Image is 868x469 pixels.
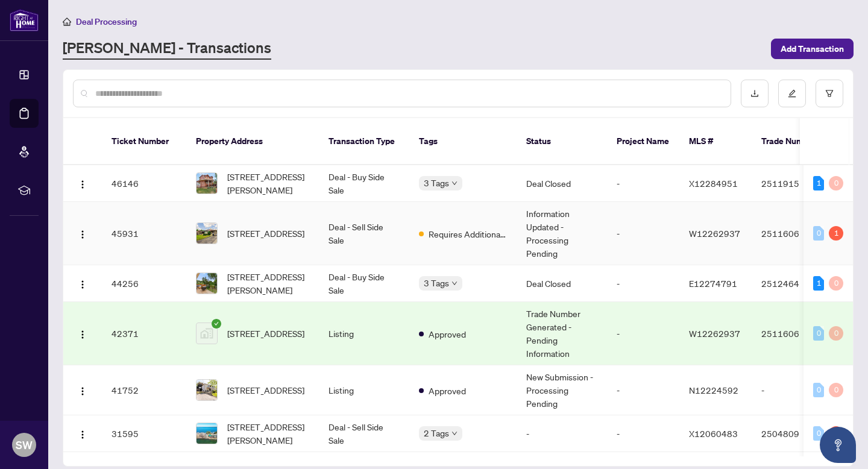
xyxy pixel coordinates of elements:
[829,276,843,291] div: 0
[73,380,92,400] button: Logo
[517,265,607,302] td: Deal Closed
[741,80,769,107] button: download
[825,89,834,98] span: filter
[813,383,824,397] div: 0
[197,173,217,194] img: thumbnail-img
[424,276,449,290] span: 3 Tags
[813,426,824,441] div: 0
[689,428,738,439] span: X12060483
[102,415,186,452] td: 31595
[227,327,304,340] span: [STREET_ADDRESS]
[227,170,309,197] span: [STREET_ADDRESS][PERSON_NAME]
[102,265,186,302] td: 44256
[689,385,738,395] span: N12224592
[227,420,309,447] span: [STREET_ADDRESS][PERSON_NAME]
[607,365,679,415] td: -
[78,230,87,239] img: Logo
[752,415,836,452] td: 2504809
[607,265,679,302] td: -
[197,223,217,244] img: thumbnail-img
[319,118,409,165] th: Transaction Type
[689,228,740,239] span: W12262937
[451,180,458,186] span: down
[319,165,409,202] td: Deal - Buy Side Sale
[429,227,507,241] span: Requires Additional Docs
[227,383,304,397] span: [STREET_ADDRESS]
[752,118,836,165] th: Trade Number
[197,323,217,344] img: thumbnail-img
[517,202,607,265] td: Information Updated - Processing Pending
[451,430,458,436] span: down
[429,327,466,341] span: Approved
[778,80,806,107] button: edit
[63,38,271,60] a: [PERSON_NAME] - Transactions
[197,273,217,294] img: thumbnail-img
[689,278,737,289] span: E12274791
[319,202,409,265] td: Deal - Sell Side Sale
[816,80,843,107] button: filter
[319,415,409,452] td: Deal - Sell Side Sale
[829,226,843,241] div: 1
[197,423,217,444] img: thumbnail-img
[227,270,309,297] span: [STREET_ADDRESS][PERSON_NAME]
[186,118,319,165] th: Property Address
[73,274,92,293] button: Logo
[78,280,87,289] img: Logo
[752,202,836,265] td: 2511606
[424,176,449,190] span: 3 Tags
[102,302,186,365] td: 42371
[78,430,87,439] img: Logo
[607,302,679,365] td: -
[813,326,824,341] div: 0
[319,365,409,415] td: Listing
[73,424,92,443] button: Logo
[820,427,856,463] button: Open asap
[788,89,796,98] span: edit
[752,365,836,415] td: -
[102,202,186,265] td: 45931
[10,9,39,31] img: logo
[319,265,409,302] td: Deal - Buy Side Sale
[517,118,607,165] th: Status
[771,39,854,59] button: Add Transaction
[607,165,679,202] td: -
[78,180,87,189] img: Logo
[813,276,824,291] div: 1
[517,302,607,365] td: Trade Number Generated - Pending Information
[429,384,466,397] span: Approved
[212,319,221,329] span: check-circle
[689,328,740,339] span: W12262937
[607,202,679,265] td: -
[102,118,186,165] th: Ticket Number
[16,436,33,453] span: SW
[409,118,517,165] th: Tags
[829,426,843,441] div: 2
[752,265,836,302] td: 2512464
[102,365,186,415] td: 41752
[813,176,824,190] div: 1
[829,326,843,341] div: 0
[607,415,679,452] td: -
[102,165,186,202] td: 46146
[752,302,836,365] td: 2511606
[197,380,217,400] img: thumbnail-img
[689,178,738,189] span: X12284951
[607,118,679,165] th: Project Name
[781,39,844,58] span: Add Transaction
[829,383,843,397] div: 0
[78,330,87,339] img: Logo
[517,365,607,415] td: New Submission - Processing Pending
[679,118,752,165] th: MLS #
[73,324,92,343] button: Logo
[73,224,92,243] button: Logo
[750,89,759,98] span: download
[517,165,607,202] td: Deal Closed
[73,174,92,193] button: Logo
[752,165,836,202] td: 2511915
[451,280,458,286] span: down
[424,426,449,440] span: 2 Tags
[829,176,843,190] div: 0
[63,17,71,26] span: home
[813,226,824,241] div: 0
[319,302,409,365] td: Listing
